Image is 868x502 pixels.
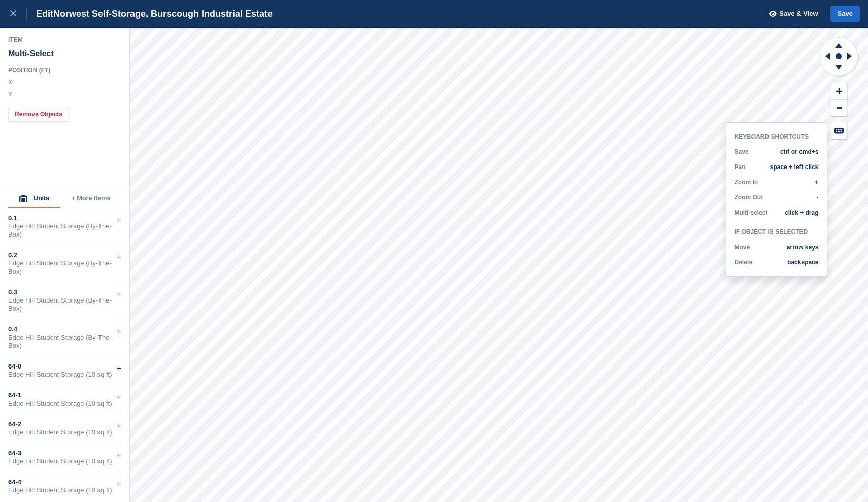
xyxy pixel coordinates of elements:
button: Zoom Out [831,100,847,117]
p: click + drag [785,209,818,216]
div: 0.4 [8,325,121,333]
button: + More Items [60,190,121,208]
p: Multi-select [735,209,768,216]
p: space + left click [770,163,819,171]
div: + [117,362,121,375]
p: + [815,179,818,186]
div: 0.3Edge Hill Student Storage (By-The-Box)+ [8,282,121,319]
div: 0.1 [8,214,121,222]
p: Zoom In [735,179,758,186]
p: IF OBJECT IS SELECTED [735,228,819,236]
div: 64-2Edge Hill Student Storage (10 sq ft)+ [8,414,121,443]
div: + [117,214,121,226]
div: + [117,288,121,300]
div: 64-3Edge Hill Student Storage (10 sq ft)+ [8,443,121,472]
button: Remove Objects [8,107,69,122]
div: + [117,325,121,338]
button: Save [830,6,860,22]
div: Edge Hill Student Storage (By-The-Box) [8,333,121,350]
label: X [8,78,13,86]
div: Multi-Select [8,45,122,63]
div: + [117,478,121,490]
p: KEYBOARD SHORTCUTS [735,133,819,140]
div: 64-0 [8,362,121,371]
div: 64-1 [8,391,121,399]
p: Zoom Out [735,194,763,201]
p: backspace [787,259,818,266]
div: 0.4Edge Hill Student Storage (By-The-Box)+ [8,319,121,356]
p: - [817,194,819,201]
div: Edge Hill Student Storage (10 sq ft) [8,486,121,494]
div: 64-2 [8,420,121,428]
div: Edit Norwest Self-Storage, Burscough Industrial Estate [27,8,273,20]
p: arrow keys [787,244,819,251]
div: Edge Hill Student Storage (10 sq ft) [8,428,121,437]
p: Move [735,244,750,251]
div: 64-4Edge Hill Student Storage (10 sq ft)+ [8,472,121,501]
div: Edge Hill Student Storage (By-The-Box) [8,259,121,276]
div: 0.2 [8,251,121,259]
div: + [117,420,121,432]
div: Position ( FT ) [8,66,57,74]
div: Edge Hill Student Storage (By-The-Box) [8,296,121,313]
div: Edge Hill Student Storage (10 sq ft) [8,371,121,379]
div: Edge Hill Student Storage (10 sq ft) [8,457,121,465]
p: Pan [735,163,746,171]
div: 0.2Edge Hill Student Storage (By-The-Box)+ [8,245,121,282]
button: Units [8,190,60,208]
button: Keyboard Shortcuts [831,122,847,139]
p: Delete [735,259,753,266]
div: 64-1Edge Hill Student Storage (10 sq ft)+ [8,385,121,414]
span: Save & View [779,9,818,19]
p: ctrl or cmd+s [780,148,819,155]
div: 64-4 [8,478,121,486]
div: Item [8,36,122,44]
div: 0.1Edge Hill Student Storage (By-The-Box)+ [8,208,121,245]
div: 64-3 [8,449,121,457]
div: Edge Hill Student Storage (By-The-Box) [8,222,121,239]
div: + [117,391,121,404]
p: Save [735,148,749,155]
div: 64-0Edge Hill Student Storage (10 sq ft)+ [8,356,121,385]
div: + [117,251,121,263]
div: + [117,449,121,461]
div: 0.3 [8,288,121,296]
button: Zoom In [831,83,847,100]
button: Save & View [763,6,818,22]
div: Edge Hill Student Storage (10 sq ft) [8,399,121,408]
label: Y [8,90,13,98]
